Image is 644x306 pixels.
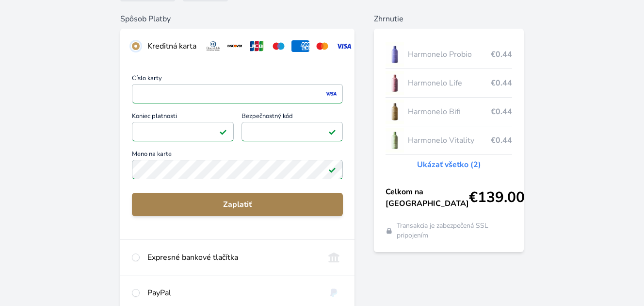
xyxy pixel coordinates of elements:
img: mc.svg [313,40,331,52]
div: Expresné bankové tlačítka [147,252,317,263]
h6: Spôsob Platby [120,13,354,25]
img: Pole je platné [219,128,227,136]
span: Celkom na [GEOGRAPHIC_DATA] [386,186,469,209]
img: visa [324,89,338,98]
img: CLEAN_VITALITY_se_stinem_x-lo.jpg [386,128,404,153]
span: €139.00 [469,189,525,206]
img: onlineBanking_SK.svg [325,252,343,263]
img: Pole je platné [328,128,336,136]
img: CLEAN_PROBIO_se_stinem_x-lo.jpg [386,42,404,67]
img: Pole je platné [328,166,336,173]
span: Bezpečnostný kód [241,113,343,122]
img: visa.svg [335,40,353,52]
a: Ukázať všetko (2) [417,159,481,170]
div: PayPal [147,287,317,299]
img: jcb.svg [248,40,266,52]
span: Harmonelo Probio [408,49,491,60]
span: Číslo karty [132,75,343,84]
span: Harmonelo Vitality [408,135,491,146]
span: Koniec platnosti [132,113,234,122]
img: discover.svg [226,40,244,52]
span: €0.44 [491,77,512,89]
span: €0.44 [491,106,512,118]
img: diners.svg [204,40,222,52]
iframe: Iframe pre deň vypršania platnosti [136,125,229,138]
iframe: Iframe pre bezpečnostný kód [246,125,339,138]
img: maestro.svg [270,40,288,52]
h6: Zhrnutie [374,13,524,25]
span: Meno na karte [132,151,343,160]
span: Harmonelo Life [408,77,491,89]
img: CLEAN_LIFE_se_stinem_x-lo.jpg [386,71,404,95]
iframe: Iframe pre číslo karty [136,87,338,101]
img: amex.svg [291,40,309,52]
span: Harmonelo Bifi [408,106,491,118]
input: Meno na kartePole je platné [132,160,343,179]
span: Zaplatiť [140,199,335,210]
div: Kreditná karta [147,40,196,52]
span: €0.44 [491,49,512,60]
span: €0.44 [491,135,512,146]
img: paypal.svg [325,287,343,299]
button: Zaplatiť [132,193,343,216]
span: Transakcia je zabezpečená SSL pripojením [397,221,512,240]
img: CLEAN_BIFI_se_stinem_x-lo.jpg [386,100,404,124]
